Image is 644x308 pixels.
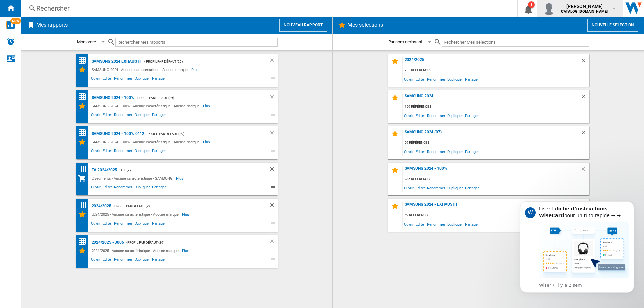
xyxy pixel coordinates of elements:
[403,220,415,229] span: Ouvrir
[403,202,580,211] div: SAMSUNG 2024 - Exhaustif
[269,238,278,247] div: Supprimer
[78,102,90,110] div: Mes Sélections
[78,56,90,65] div: Matrice des prix
[90,66,192,74] div: SAMSUNG 2024 - Aucune caractéristique - Aucune marque
[144,130,255,138] div: - Profil par défaut (29)
[133,256,151,264] span: Dupliquer
[426,220,446,229] span: Renommer
[102,112,113,120] span: Editer
[415,220,426,229] span: Editer
[415,147,426,156] span: Editer
[426,147,446,156] span: Renommer
[403,139,589,147] div: 99 références
[113,112,133,120] span: Renommer
[78,165,90,173] div: Matrice des prix
[403,103,589,111] div: 159 références
[143,57,255,66] div: - Profil par défaut (29)
[90,112,102,120] span: Ouvrir
[426,111,446,120] span: Renommer
[113,220,133,228] span: Renommer
[90,184,102,192] span: Ouvrir
[464,220,480,229] span: Partager
[269,57,278,66] div: Supprimer
[117,166,255,174] div: - ALL (29)
[203,138,211,146] span: Plus
[403,147,415,156] span: Ouvrir
[115,38,278,47] input: Rechercher Mes rapports
[90,130,145,138] div: SAMSUNG 2024 - 100% 0412
[528,1,535,8] div: 1
[580,57,589,66] div: Supprimer
[561,9,608,14] b: CATALOG [DOMAIN_NAME]
[279,19,327,32] button: Nouveau rapport
[269,202,278,210] div: Supprimer
[446,111,464,120] span: Dupliquer
[415,111,426,120] span: Editer
[90,148,102,156] span: Ouvrir
[90,94,134,102] div: SAMSUNG 2024 - 100%
[111,202,256,210] div: - Profil par défaut (29)
[446,183,464,192] span: Dupliquer
[78,210,90,219] div: Mes Sélections
[90,256,102,264] span: Ouvrir
[78,237,90,246] div: Matrice des prix
[388,39,422,44] div: Par nom croissant
[124,238,256,247] div: - Profil par défaut (29)
[90,247,182,255] div: 2024/2025 - Aucune caractéristique - Aucune marque
[269,94,278,102] div: Supprimer
[151,75,167,83] span: Partager
[102,184,113,192] span: Editer
[151,220,167,228] span: Partager
[102,75,113,83] span: Editer
[90,166,117,174] div: TV 2024/2025
[102,256,113,264] span: Editer
[182,247,191,255] span: Plus
[403,57,580,66] div: 2024/2025
[542,2,556,15] img: profile.jpg
[10,18,21,24] span: NEW
[346,19,384,32] h2: Mes sélections
[580,166,589,175] div: Supprimer
[580,130,589,139] div: Supprimer
[446,220,464,229] span: Dupliquer
[151,112,167,120] span: Partager
[90,102,203,110] div: SAMSUNG 2024 - 100% - Aucune caractéristique - Aucune marque
[403,211,589,220] div: 49 références
[133,220,151,228] span: Dupliquer
[176,174,184,182] span: Plus
[90,238,124,247] div: 2024/2025 - 3006
[403,94,580,103] div: SAMSUNG 2024
[78,129,90,137] div: Matrice des prix
[403,75,415,84] span: Ouvrir
[426,183,446,192] span: Renommer
[403,111,415,120] span: Ouvrir
[133,184,151,192] span: Dupliquer
[182,210,191,219] span: Plus
[36,4,500,13] div: Rechercher
[78,138,90,146] div: Mes Sélections
[561,3,608,10] span: [PERSON_NAME]
[464,183,480,192] span: Partager
[464,147,480,156] span: Partager
[446,147,464,156] span: Dupliquer
[102,148,113,156] span: Editer
[6,21,15,29] img: wise-card.svg
[113,148,133,156] span: Renommer
[133,75,151,83] span: Dupliquer
[113,75,133,83] span: Renommer
[90,202,111,210] div: 2024/2025
[102,220,113,228] span: Editer
[90,57,143,66] div: SAMSUNG 2024 Exhaustif
[113,256,133,264] span: Renommer
[587,19,638,32] button: Nouvelle selection
[403,175,589,183] div: 235 références
[90,220,102,228] span: Ouvrir
[90,75,102,83] span: Ouvrir
[269,130,278,138] div: Supprimer
[403,130,580,139] div: SAMSUNG 2024 (07)
[78,201,90,209] div: Matrice des prix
